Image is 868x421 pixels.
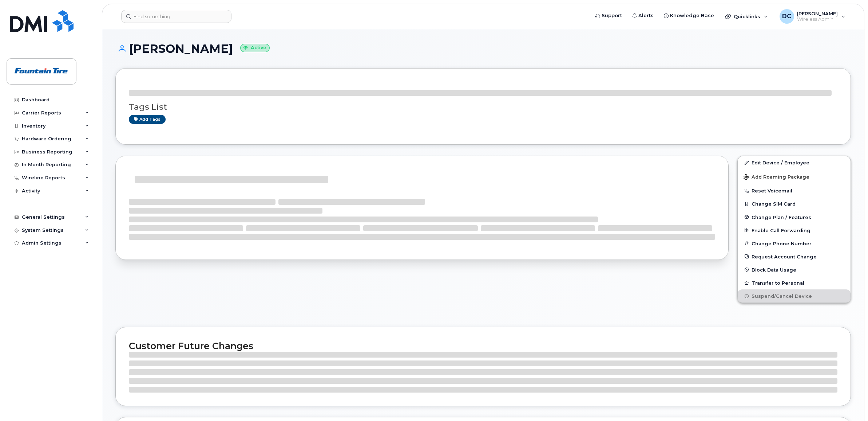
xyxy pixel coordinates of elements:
h3: Tags List [129,102,837,112]
span: Enable Call Forwarding [752,227,810,233]
button: Suspend/Cancel Device [738,289,851,303]
a: Edit Device / Employee [738,156,851,169]
span: Change Plan / Features [752,214,811,220]
button: Add Roaming Package [738,169,851,184]
button: Enable Call Forwarding [738,224,851,237]
button: Change Phone Number [738,237,851,250]
button: Block Data Usage [738,263,851,276]
h1: [PERSON_NAME] [115,42,851,55]
button: Request Account Change [738,250,851,263]
button: Change Plan / Features [738,211,851,224]
button: Reset Voicemail [738,184,851,197]
h2: Customer Future Changes [129,340,837,351]
small: Active [240,44,270,52]
button: Transfer to Personal [738,276,851,289]
span: Add Roaming Package [744,174,809,181]
a: Add tags [129,115,166,124]
button: Change SIM Card [738,197,851,210]
span: Suspend/Cancel Device [752,293,812,299]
